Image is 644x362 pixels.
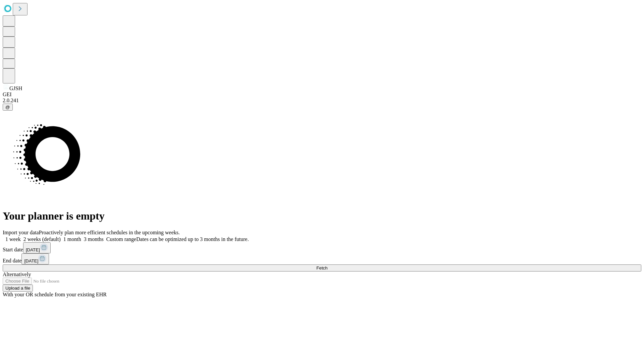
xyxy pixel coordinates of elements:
span: @ [5,105,10,110]
div: GEI [3,92,641,98]
button: @ [3,104,13,111]
div: Start date [3,242,641,253]
span: Fetch [316,265,327,270]
span: [DATE] [24,258,38,263]
span: Custom range [106,236,136,242]
span: With your OR schedule from your existing EHR [3,292,107,297]
button: [DATE] [21,253,49,264]
span: Proactively plan more efficient schedules in the upcoming weeks. [39,230,180,235]
div: End date [3,253,641,264]
span: Alternatively [3,271,31,277]
span: 1 week [5,236,21,242]
span: 2 weeks (default) [23,236,61,242]
span: 1 month [63,236,81,242]
span: Import your data [3,230,39,235]
div: 2.0.241 [3,98,641,104]
span: GJSH [9,85,22,91]
button: Fetch [3,264,641,271]
span: 3 months [84,236,104,242]
h1: Your planner is empty [3,210,641,222]
button: [DATE] [23,242,51,253]
span: [DATE] [26,247,40,252]
button: Upload a file [3,285,33,292]
span: Dates can be optimized up to 3 months in the future. [136,236,249,242]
